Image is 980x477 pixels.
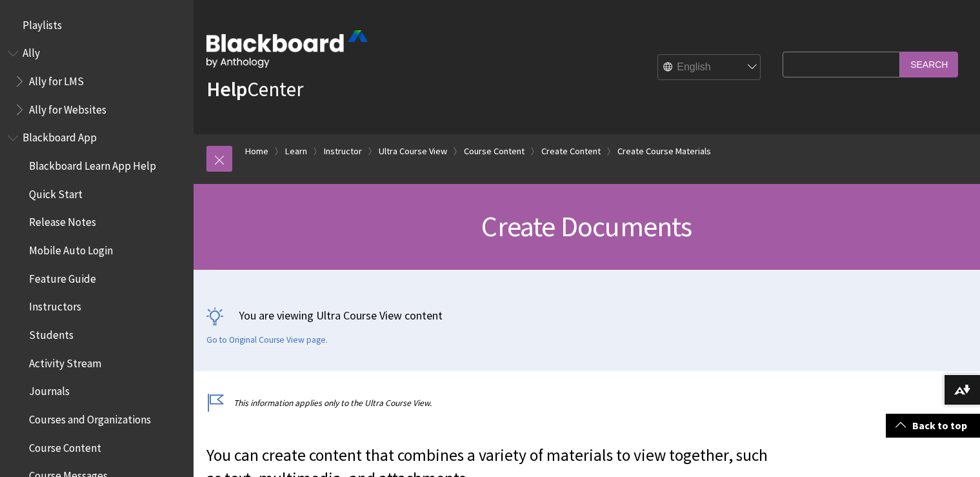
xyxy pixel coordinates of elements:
p: This information applies only to the Ultra Course View. [206,397,776,409]
a: Create Course Materials [617,143,711,159]
select: Site Language Selector [658,54,761,80]
span: Students [29,324,74,341]
span: Courses and Organizations [29,409,151,426]
p: You are viewing Ultra Course View content [206,307,967,323]
input: Search [900,52,958,77]
a: Create Content [541,143,601,159]
span: Ally [23,43,40,60]
nav: Book outline for Playlists [8,14,186,36]
strong: Help [206,76,247,102]
span: Create Documents [481,208,692,244]
span: Ally for Websites [29,99,106,116]
a: HelpCenter [206,76,303,102]
a: Ultra Course View [379,143,447,159]
a: Course Content [464,143,525,159]
span: Course Content [29,437,101,454]
span: Blackboard Learn App Help [29,155,156,172]
span: Mobile Auto Login [29,239,113,257]
span: Playlists [23,14,62,32]
a: Instructor [324,143,362,159]
span: Activity Stream [29,352,101,370]
span: Instructors [29,296,81,314]
a: Learn [285,143,307,159]
span: Blackboard App [23,127,97,145]
a: Home [245,143,268,159]
a: Back to top [886,414,980,438]
span: Journals [29,381,70,398]
nav: Book outline for Anthology Ally Help [8,43,186,121]
span: Quick Start [29,183,83,201]
a: Go to Original Course View page. [206,334,328,346]
span: Release Notes [29,212,96,229]
span: Ally for LMS [29,70,84,88]
img: Blackboard by Anthology [206,30,368,68]
span: Feature Guide [29,268,96,285]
